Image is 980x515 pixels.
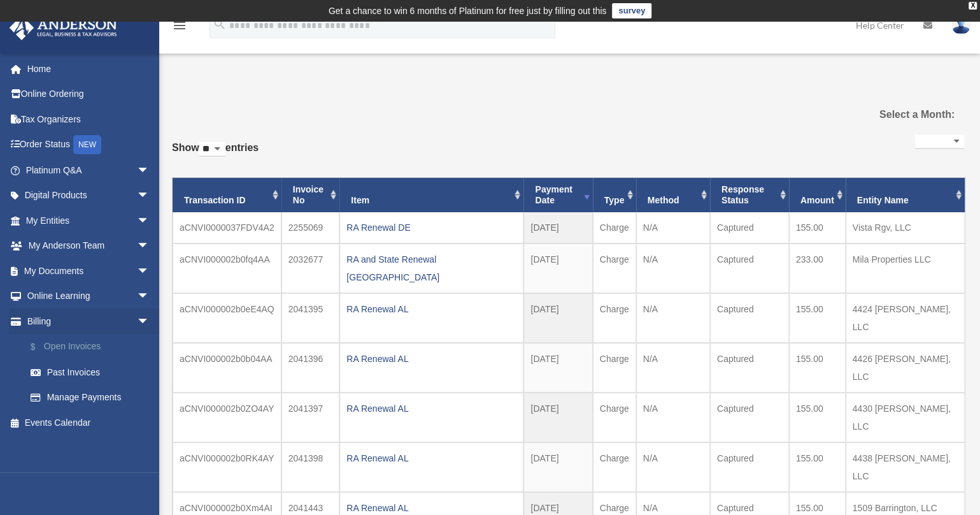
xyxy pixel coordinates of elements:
td: 155.00 [789,442,846,492]
a: Home [9,56,169,82]
td: Charge [593,293,636,343]
td: Vista Rgv, LLC [846,212,965,243]
a: Manage Payments [18,385,169,410]
td: N/A [636,442,710,492]
td: Mila Properties LLC [846,243,965,293]
img: Anderson Advisors Platinum Portal [6,15,121,40]
th: Transaction ID: activate to sort column ascending [173,178,281,212]
td: 4430 [PERSON_NAME], LLC [846,393,965,442]
td: aCNVI000002b0eE4AQ [173,293,281,343]
a: Order StatusNEW [9,132,169,158]
td: aCNVI000002b0RK4AY [173,442,281,492]
div: RA Renewal AL [346,400,516,417]
div: RA Renewal DE [346,219,516,236]
a: Tax Organizers [9,106,169,132]
td: Charge [593,212,636,243]
a: Platinum Q&Aarrow_drop_down [9,157,169,183]
td: 2041396 [281,343,340,393]
a: My Anderson Teamarrow_drop_down [9,233,169,259]
a: Events Calendar [9,410,169,435]
td: aCNVI000002b0b04AA [173,343,281,393]
th: Amount: activate to sort column ascending [789,178,846,212]
a: survey [612,3,651,18]
td: Captured [710,212,789,243]
td: 4438 [PERSON_NAME], LLC [846,442,965,492]
div: close [969,2,977,10]
td: aCNVI000002b0ZO4AY [173,393,281,442]
i: search [213,17,227,31]
td: [DATE] [523,442,592,492]
td: Captured [710,293,789,343]
label: Select a Month: [842,106,955,124]
span: arrow_drop_down [137,258,162,284]
td: [DATE] [523,212,592,243]
td: 2041398 [281,442,340,492]
a: Online Learningarrow_drop_down [9,284,169,309]
th: Type: activate to sort column ascending [593,178,636,212]
div: RA and State Renewal [GEOGRAPHIC_DATA] [346,250,516,286]
td: 2255069 [281,212,340,243]
td: Charge [593,243,636,293]
i: menu [172,18,187,33]
td: Captured [710,442,789,492]
td: [DATE] [523,293,592,343]
td: Charge [593,393,636,442]
a: Digital Productsarrow_drop_down [9,183,169,208]
td: 4426 [PERSON_NAME], LLC [846,343,965,393]
a: Online Ordering [9,82,169,107]
td: Captured [710,243,789,293]
div: RA Renewal AL [346,449,516,467]
a: Billingarrow_drop_down [9,308,169,334]
td: 155.00 [789,293,846,343]
a: My Entitiesarrow_drop_down [9,208,169,233]
span: arrow_drop_down [137,208,162,234]
td: N/A [636,343,710,393]
th: Item: activate to sort column ascending [339,178,523,212]
div: NEW [73,135,101,154]
td: [DATE] [523,393,592,442]
span: arrow_drop_down [137,157,162,184]
td: [DATE] [523,243,592,293]
td: 2041397 [281,393,340,442]
td: 2032677 [281,243,340,293]
td: N/A [636,243,710,293]
span: arrow_drop_down [137,183,162,209]
div: Get a chance to win 6 months of Platinum for free just by filling out this [329,3,607,18]
td: Charge [593,442,636,492]
a: Past Invoices [18,359,162,385]
th: Response Status: activate to sort column ascending [710,178,789,212]
th: Method: activate to sort column ascending [636,178,710,212]
td: 2041395 [281,293,340,343]
span: arrow_drop_down [137,233,162,259]
td: [DATE] [523,343,592,393]
td: 155.00 [789,343,846,393]
td: 155.00 [789,393,846,442]
th: Payment Date: activate to sort column ascending [523,178,592,212]
th: Invoice No: activate to sort column ascending [281,178,340,212]
select: Showentries [199,142,225,157]
td: N/A [636,393,710,442]
label: Show entries [172,139,259,170]
td: 233.00 [789,243,846,293]
td: Charge [593,343,636,393]
td: N/A [636,212,710,243]
td: Captured [710,393,789,442]
a: My Documentsarrow_drop_down [9,258,169,284]
td: aCNVI000002b0fq4AA [173,243,281,293]
div: RA Renewal AL [346,300,516,318]
td: Captured [710,343,789,393]
td: 4424 [PERSON_NAME], LLC [846,293,965,343]
span: arrow_drop_down [137,308,162,335]
td: N/A [636,293,710,343]
span: arrow_drop_down [137,284,162,310]
a: $Open Invoices [18,334,169,360]
th: Entity Name: activate to sort column ascending [846,178,965,212]
span: $ [38,339,44,355]
a: menu [172,22,187,33]
td: aCNVI0000037FDV4A2 [173,212,281,243]
td: 155.00 [789,212,846,243]
img: User Pic [951,16,970,34]
div: RA Renewal AL [346,350,516,368]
